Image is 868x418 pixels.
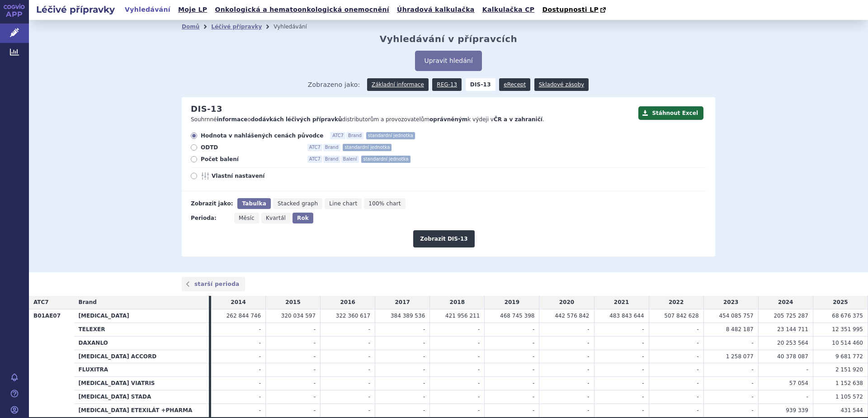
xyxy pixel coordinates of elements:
button: Stáhnout Excel [638,106,703,120]
span: - [259,407,261,413]
span: standardní jednotka [343,144,392,151]
td: 2015 [266,296,321,309]
span: - [642,353,644,360]
span: 1 258 077 [726,353,754,360]
a: Léčivé přípravky [211,24,262,30]
span: - [533,366,534,373]
span: - [587,353,589,360]
span: Hodnota v nahlášených cenách původce [201,132,323,139]
span: 262 844 746 [226,313,261,319]
span: 57 054 [789,380,808,386]
td: 2016 [321,296,375,309]
span: 8 482 187 [726,326,754,332]
span: 483 843 644 [609,313,644,319]
td: 2024 [758,296,813,309]
span: - [642,394,644,400]
span: 40 378 087 [777,353,808,360]
span: Dostupnosti LP [542,6,599,13]
span: 10 514 460 [832,340,863,346]
span: - [751,340,753,346]
th: TELEXER [74,323,209,336]
td: 2014 [211,296,265,309]
span: - [314,366,316,373]
span: - [259,394,261,400]
span: - [751,407,753,413]
span: - [423,326,425,332]
span: 1 105 572 [835,394,863,400]
span: - [533,380,534,386]
span: - [587,407,589,413]
span: standardní jednotka [361,156,410,163]
a: Skladové zásoby [534,78,589,91]
th: B01AE07 [29,309,74,418]
a: Vyhledávání [122,4,173,16]
span: 9 681 772 [835,353,863,360]
strong: oprávněným [429,116,467,123]
th: [MEDICAL_DATA] ACCORD [74,350,209,363]
span: - [587,340,589,346]
span: - [368,353,370,360]
span: - [751,366,753,373]
span: Brand [323,156,340,163]
span: Vlastní nastavení [212,172,311,180]
h2: Léčivé přípravky [29,3,122,16]
span: - [806,366,808,373]
span: - [314,380,316,386]
span: 68 676 375 [832,313,863,319]
span: 100% chart [368,200,401,207]
td: 2019 [485,296,539,309]
span: - [533,407,534,413]
th: FLUXITRA [74,363,209,377]
span: - [314,407,316,413]
span: ODTD [201,144,300,151]
span: ATC7 [330,132,345,139]
span: - [478,326,480,332]
span: - [642,366,644,373]
a: Kalkulačka CP [480,4,538,16]
span: - [587,326,589,332]
a: Dostupnosti LP [539,4,610,16]
span: - [697,394,698,400]
span: - [697,353,698,360]
span: 320 034 597 [281,313,316,319]
span: - [751,380,753,386]
span: - [478,394,480,400]
span: - [259,326,261,332]
span: 20 253 564 [777,340,808,346]
th: [MEDICAL_DATA] ETEXILÁT +PHARMA [74,404,209,417]
span: - [423,407,425,413]
span: 507 842 628 [664,313,698,319]
span: 2 151 920 [835,366,863,373]
span: - [642,340,644,346]
span: 12 351 995 [832,326,863,332]
span: 384 389 536 [391,313,425,319]
span: - [368,394,370,400]
span: - [533,340,534,346]
span: Rok [297,215,309,221]
strong: dodávkách léčivých přípravků [251,116,342,123]
span: - [697,380,698,386]
button: Upravit hledání [415,51,481,71]
a: eRecept [499,78,530,91]
a: REG-13 [432,78,462,91]
span: 1 152 638 [835,380,863,386]
span: - [314,326,316,332]
span: - [314,340,316,346]
span: - [368,326,370,332]
span: ATC7 [33,299,49,305]
span: Brand [79,299,97,305]
a: Úhradová kalkulačka [394,4,477,16]
span: 431 544 [840,407,863,413]
span: Line chart [329,200,357,207]
span: 205 725 287 [774,313,808,319]
p: Souhrnné o distributorům a provozovatelům k výdeji v . [191,116,634,123]
span: 468 745 398 [500,313,534,319]
span: - [423,353,425,360]
button: Zobrazit DIS-13 [413,230,474,247]
span: Brand [346,132,363,139]
strong: informace [217,116,248,123]
span: Kvartál [266,215,286,221]
h2: DIS-13 [191,104,222,114]
strong: DIS-13 [466,78,495,91]
span: - [587,380,589,386]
